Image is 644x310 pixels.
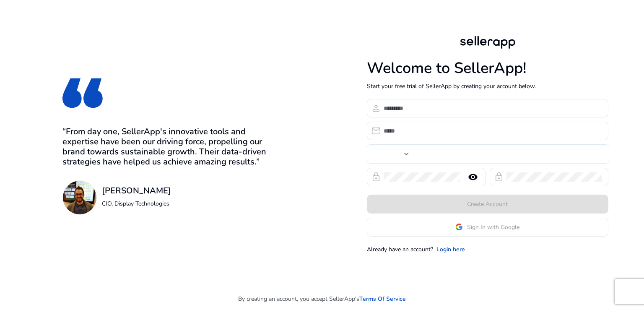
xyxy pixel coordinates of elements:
p: Start your free trial of SellerApp by creating your account below. [367,82,608,91]
mat-icon: remove_red_eye [463,172,483,182]
span: lock [371,172,381,182]
span: lock [494,172,504,182]
a: Terms Of Service [359,294,406,303]
h1: Welcome to SellerApp! [367,59,608,77]
p: CIO, Display Technologies [102,199,171,208]
h3: “From day one, SellerApp's innovative tools and expertise have been our driving force, propelling... [62,127,277,167]
h3: [PERSON_NAME] [102,186,171,196]
span: person [371,103,381,113]
p: Already have an account? [367,245,433,254]
a: Login here [436,245,465,254]
span: email [371,126,381,136]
